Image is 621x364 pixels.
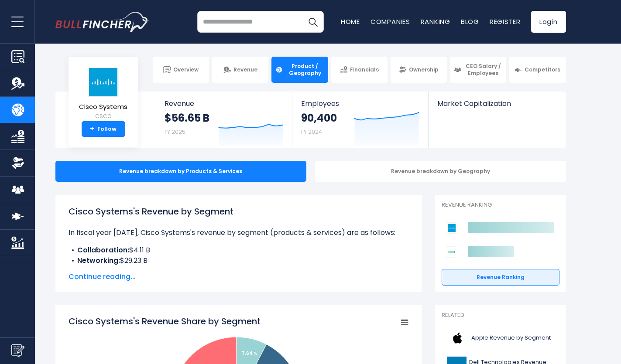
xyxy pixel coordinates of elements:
a: Cisco Systems CSCO [79,67,128,122]
span: Overview [173,66,199,73]
a: Companies [371,17,410,26]
li: $29.23 B [69,255,409,266]
a: +Follow [82,121,125,137]
small: FY 2024 [301,128,322,136]
b: Networking: [77,255,120,265]
a: Register [490,17,521,26]
small: FY 2025 [165,128,185,136]
a: Product / Geography [271,57,328,83]
div: Revenue breakdown by Products & Services [55,161,306,182]
a: Login [531,11,566,33]
strong: 90,400 [301,111,337,125]
img: Hewlett Packard Enterprise Company competitors logo [446,246,457,258]
a: CEO Salary / Employees [450,57,506,83]
a: Overview [153,57,209,83]
span: Product / Geography [285,63,324,76]
span: Cisco Systems [79,103,127,111]
li: $4.11 B [69,245,409,255]
div: Revenue breakdown by Geography [315,161,566,182]
h1: Cisco Systems's Revenue by Segment [69,205,409,218]
a: Go to homepage [55,12,149,32]
tspan: Cisco Systems's Revenue Share by Segment [69,315,261,327]
span: Ownership [409,66,439,73]
img: AAPL logo [447,328,469,348]
strong: $56.65 B [165,111,209,125]
img: Ownership [11,156,24,170]
span: Revenue [233,66,257,73]
p: Related [442,312,559,319]
span: Apple Revenue by Segment [471,334,551,342]
span: CEO Salary / Employees [464,63,502,76]
tspan: 7.64 % [242,350,257,357]
span: Market Capitalization [437,99,556,108]
p: In fiscal year [DATE], Cisco Systems's revenue by segment (products & services) are as follows: [69,228,409,238]
strong: + [90,125,94,133]
a: Ownership [391,57,447,83]
a: Blog [461,17,479,26]
a: Competitors [509,57,566,83]
b: Collaboration: [77,245,129,255]
span: Financials [350,66,379,73]
span: Continue reading... [69,272,409,282]
a: Financials [331,57,388,83]
button: Search [302,11,324,33]
img: Cisco Systems competitors logo [446,222,457,234]
span: Competitors [525,66,560,73]
a: Ranking [421,17,450,26]
font: Follow [97,126,117,132]
small: CSCO [79,112,127,120]
a: Home [341,17,360,26]
a: Apple Revenue by Segment [442,326,559,350]
a: Revenue $56.65 B FY 2025 [156,92,292,148]
span: Employees [301,99,419,108]
a: Revenue Ranking [442,269,559,286]
span: Revenue [165,99,284,108]
p: Revenue Ranking [442,201,559,209]
a: Market Capitalization [429,92,565,122]
img: bullfincher logo [55,12,149,32]
a: Revenue [212,57,268,83]
a: Employees 90,400 FY 2024 [292,92,428,148]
